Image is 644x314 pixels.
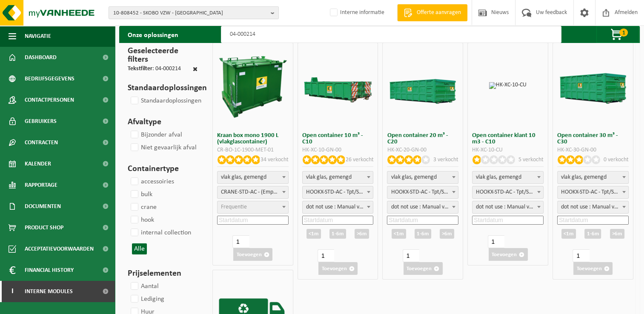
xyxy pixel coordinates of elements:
[387,216,458,225] input: Startdatum
[440,229,454,239] div: >6m
[386,68,459,104] img: HK-XC-20-GN-00
[113,7,267,20] span: 10-808452 - SKOBO VZW - [GEOGRAPHIC_DATA]
[218,186,288,198] span: CRANE-STD-AC - (Empty/Collect+Trtmt)/SCOT (SP-M-000020)
[217,132,289,145] h3: Kraan box mono 1900 L (vlakglascontainer)
[489,248,528,261] button: Toevoegen
[129,214,154,226] label: hook
[25,217,63,238] span: Product Shop
[128,82,197,94] h3: Standaardoplossingen
[472,201,544,214] span: dot not use : Manual voor MyVanheede
[328,6,384,19] label: Interne informatie
[129,226,191,239] label: internal collection
[25,26,51,47] span: Navigatie
[387,147,458,153] div: HK-XC-20-GN-00
[302,186,374,199] span: HOOKX-STD-AC - Tpt/SCOT; Trtmt/wu - Exchange (SP-M-000006)
[25,47,57,68] span: Dashboard
[303,186,373,198] span: HOOKX-STD-AC - Tpt/SCOT; Trtmt/wu - Exchange (SP-M-000006)
[218,171,288,183] span: vlak glas, gemengd
[129,293,164,305] label: Lediging
[387,201,458,214] span: dot not use : Manual voor MyVanheede
[306,229,321,239] div: <1m
[329,229,346,239] div: 1-6m
[387,186,458,198] span: HOOKX-STD-AC - Tpt/SCOT; Trtmt/wu - Exchange (SP-M-000006)
[387,171,458,184] span: vlak glas, gemengd
[128,66,152,72] span: Tekstfilter
[25,68,74,89] span: Bedrijfsgegevens
[472,171,543,183] span: vlak glas, gemengd
[557,201,629,214] span: dot not use : Manual voor MyVanheede
[302,68,374,104] img: HK-XC-10-GN-00
[217,147,289,153] div: CR-BO-1C-1900-MET-01
[217,49,289,122] img: CR-BO-1C-1900-MET-01
[572,249,589,262] input: 1
[557,171,629,184] span: vlak glas, gemengd
[415,9,463,17] span: Offerte aanvragen
[557,68,629,104] img: HK-XC-30-GN-00
[217,171,289,184] span: vlak glas, gemengd
[472,171,544,184] span: vlak glas, gemengd
[221,204,247,210] span: Frequentie
[303,171,373,183] span: vlak glas, gemengd
[488,235,504,248] input: 1
[25,196,61,217] span: Documenten
[584,229,601,239] div: 1-6m
[132,243,147,254] button: Alle
[557,132,629,145] h3: Open container 30 m³ - C30
[25,260,74,281] span: Financial History
[129,188,152,201] label: bulk
[387,201,458,213] span: dot not use : Manual voor MyVanheede
[129,175,174,188] label: accessoiries
[619,29,628,37] span: 1
[302,147,374,153] div: HK-XC-10-GN-00
[387,186,458,199] span: HOOKX-STD-AC - Tpt/SCOT; Trtmt/wu - Exchange (SP-M-000006)
[518,155,544,164] p: 5 verkocht
[604,155,629,164] p: 0 verkocht
[472,186,544,199] span: HOOKX-STD-AC - Tpt/SCOT; Trtmt/wu - Transport&Return (SP-M-000007)
[489,82,527,89] img: HK-XC-10-CU
[25,111,57,132] span: Gebruikers
[561,229,576,239] div: <1m
[318,249,334,262] input: 1
[472,201,543,213] span: dot not use : Manual voor MyVanheede
[302,132,374,145] h3: Open container 10 m³ - C10
[260,155,289,164] p: 34 verkocht
[392,229,406,239] div: <1m
[387,171,458,183] span: vlak glas, gemengd
[557,147,629,153] div: HK-XC-30-GN-00
[433,155,458,164] p: 3 verkocht
[217,216,289,225] input: Startdatum
[233,248,272,261] button: Toevoegen
[573,262,613,275] button: Toevoegen
[397,4,467,21] a: Offerte aanvragen
[403,249,419,262] input: 1
[404,262,443,275] button: Toevoegen
[596,26,639,43] button: 1
[303,201,373,213] span: dot not use : Manual voor MyVanheede
[217,186,289,199] span: CRANE-STD-AC - (Empty/Collect+Trtmt)/SCOT (SP-M-000020)
[472,186,543,198] span: HOOKX-STD-AC - Tpt/SCOT; Trtmt/wu - Transport&Return (SP-M-000007)
[221,26,561,43] input: Zoeken
[25,153,51,174] span: Kalender
[25,281,73,302] span: Interne modules
[129,128,182,141] label: Bijzonder afval
[119,26,187,43] h2: Onze oplossingen
[557,216,629,225] input: Startdatum
[558,171,628,183] span: vlak glas, gemengd
[302,171,374,184] span: vlak glas, gemengd
[355,229,369,239] div: >6m
[128,267,197,280] h3: Prijselementen
[415,229,431,239] div: 1-6m
[232,235,249,248] input: 1
[25,238,94,260] span: Acceptatievoorwaarden
[128,116,197,128] h3: Afvaltype
[9,281,16,302] span: I
[128,66,181,73] div: : 04-000214
[472,216,544,225] input: Startdatum
[129,201,157,214] label: crane
[557,186,629,199] span: HOOKX-STD-AC - Tpt/SCOT; Trtmt/wu - Exchange (SP-M-000006)
[610,229,624,239] div: >6m
[128,163,197,175] h3: Containertype
[109,6,279,19] button: 10-808452 - SKOBO VZW - [GEOGRAPHIC_DATA]
[472,132,544,145] h3: Open container klant 10 m3 - C10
